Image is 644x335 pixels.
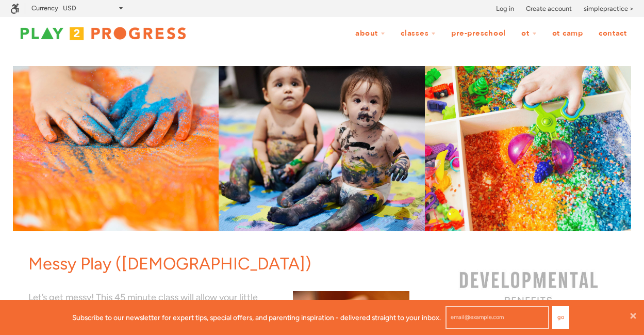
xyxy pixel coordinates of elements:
[515,24,543,43] a: OT
[592,24,634,43] a: Contact
[552,306,569,329] button: Go
[584,4,634,14] a: simplepractice >
[28,252,418,276] h1: Messy Play ([DEMOGRAPHIC_DATA])
[496,4,514,14] a: Log in
[546,24,590,43] a: OT Camp
[445,306,549,329] input: email@example.com
[72,312,441,323] p: Subscribe to our newsletter for expert tips, special offers, and parenting inspiration - delivere...
[444,24,513,43] a: Pre-Preschool
[394,24,442,43] a: Classes
[526,4,572,14] a: Create account
[31,4,58,12] label: Currency
[10,23,196,44] img: Play2Progress logo
[349,24,392,43] a: About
